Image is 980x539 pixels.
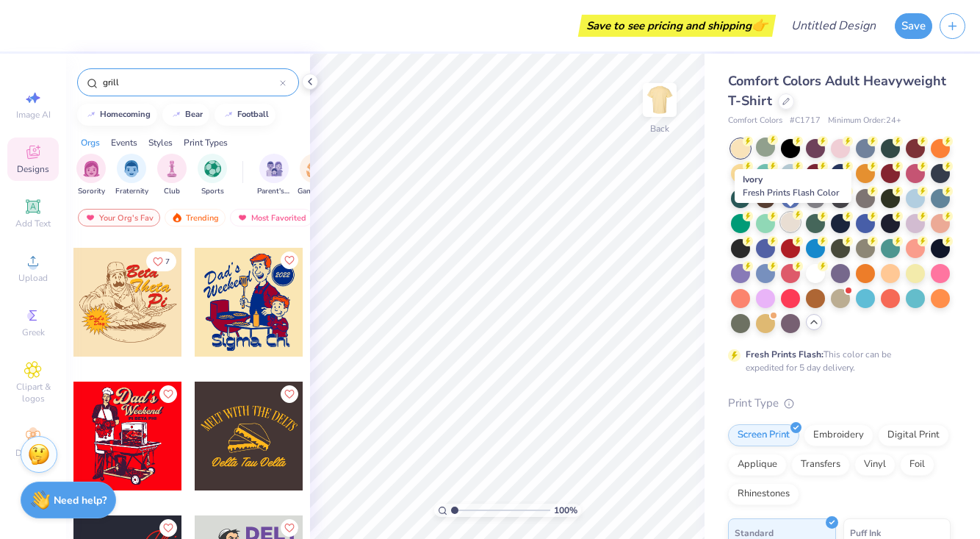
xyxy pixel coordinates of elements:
span: 100 % [554,504,577,517]
img: trend_line.gif [85,110,97,119]
div: Embroidery [804,424,873,446]
div: Transfers [791,454,850,476]
button: Like [159,519,177,537]
div: filter for Sports [198,154,227,197]
div: Orgs [81,136,100,149]
span: Image AI [16,109,51,121]
div: Your Org's Fav [78,209,160,226]
div: Events [111,136,137,149]
span: # C1717 [790,115,821,127]
div: Screen Print [728,424,799,446]
button: football [215,104,275,126]
button: filter button [76,154,106,197]
div: filter for Game Day [298,154,331,197]
button: filter button [198,154,227,197]
strong: Need help? [54,493,107,507]
span: Fresh Prints Flash Color [743,187,839,199]
div: filter for Sorority [76,154,106,197]
div: Ivory [735,169,851,203]
span: Upload [18,272,48,284]
div: football [237,110,269,118]
img: Fraternity Image [123,160,140,177]
img: Sports Image [204,160,221,177]
span: Club [164,186,180,197]
span: Fraternity [115,186,148,197]
div: This color can be expedited for 5 day delivery. [746,348,926,374]
span: Designs [17,163,49,175]
button: Like [146,251,176,271]
button: Like [159,385,177,403]
span: Comfort Colors Adult Heavyweight T-Shirt [728,72,946,110]
button: Like [281,251,298,269]
span: 7 [165,258,170,265]
div: Back [650,122,669,135]
div: Styles [148,136,173,149]
div: Trending [165,209,226,226]
input: Try "Alpha" [101,75,280,90]
span: Comfort Colors [728,115,782,127]
div: bear [185,110,203,118]
img: Back [645,85,674,115]
span: 👉 [752,16,768,34]
img: trend_line.gif [170,110,182,119]
span: Add Text [15,218,51,229]
button: homecoming [77,104,157,126]
img: most_fav.gif [84,213,96,223]
img: Club Image [164,160,180,177]
img: trending.gif [171,213,183,223]
div: Vinyl [854,454,896,476]
img: most_fav.gif [237,213,248,223]
strong: Fresh Prints Flash: [746,349,824,360]
span: Minimum Order: 24 + [828,115,901,127]
span: Parent's Weekend [257,186,291,197]
div: Print Types [184,136,228,149]
span: Clipart & logos [7,381,59,404]
button: filter button [115,154,148,197]
img: Game Day Image [306,160,323,177]
input: Untitled Design [779,11,887,40]
img: Sorority Image [83,160,100,177]
button: filter button [298,154,331,197]
button: Save [895,13,932,39]
span: Sorority [78,186,105,197]
div: filter for Parent's Weekend [257,154,291,197]
button: bear [162,104,209,126]
span: Game Day [298,186,331,197]
div: Rhinestones [728,483,799,505]
div: Save to see pricing and shipping [582,15,772,37]
div: filter for Club [157,154,187,197]
div: filter for Fraternity [115,154,148,197]
div: Applique [728,454,787,476]
span: Decorate [15,447,51,459]
button: filter button [257,154,291,197]
button: Like [281,519,298,537]
div: Digital Print [878,424,949,446]
img: trend_line.gif [223,110,234,119]
span: Sports [201,186,224,197]
div: Foil [900,454,934,476]
img: Parent's Weekend Image [266,160,283,177]
button: filter button [157,154,187,197]
span: Greek [22,326,45,338]
div: Most Favorited [230,209,313,226]
button: Like [281,385,298,403]
div: homecoming [100,110,151,118]
div: Print Type [728,395,951,412]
